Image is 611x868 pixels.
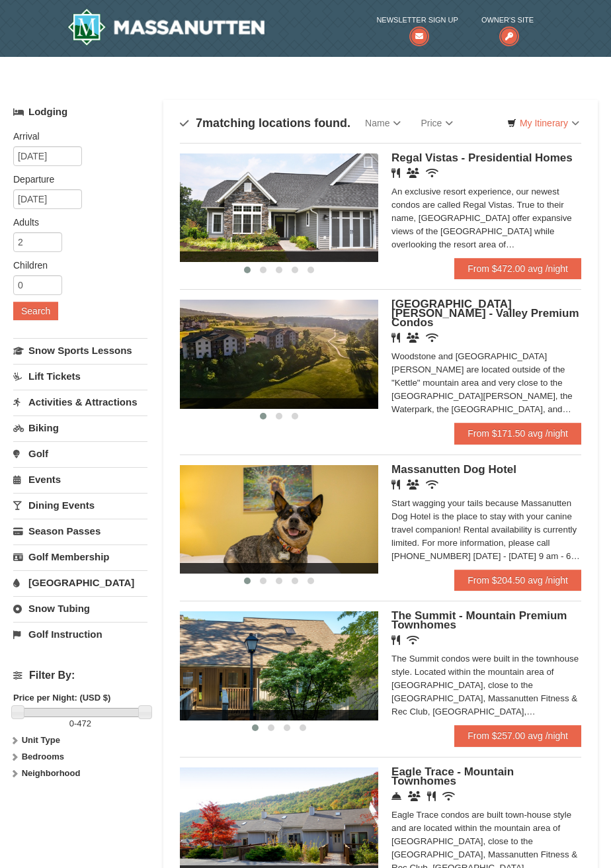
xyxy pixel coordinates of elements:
label: Children [13,259,138,272]
i: Wireless Internet (free) [426,333,438,343]
i: Restaurant [427,791,436,801]
span: 472 [77,718,91,728]
i: Restaurant [391,480,400,490]
i: Wireless Internet (free) [426,480,438,490]
strong: Neighborhood [22,768,81,778]
span: Owner's Site [481,13,534,26]
strong: Unit Type [22,735,60,745]
span: 0 [69,718,74,728]
a: Golf [13,441,147,466]
span: 7 [196,116,202,130]
span: Massanutten Dog Hotel [391,463,516,476]
span: The Summit - Mountain Premium Townhomes [391,609,567,631]
h4: Filter By: [13,670,147,681]
i: Conference Facilities [408,791,421,801]
span: [GEOGRAPHIC_DATA][PERSON_NAME] - Valley Premium Condos [391,298,579,329]
i: Concierge Desk [391,791,401,801]
strong: Price per Night: (USD $) [13,693,110,703]
i: Restaurant [391,635,400,645]
a: From $472.00 avg /night [454,258,581,279]
a: Golf Membership [13,544,147,569]
a: Activities & Attractions [13,390,147,414]
span: Regal Vistas - Presidential Homes [391,152,573,164]
label: Departure [13,173,138,186]
label: Arrival [13,130,138,143]
a: Events [13,467,147,492]
i: Wireless Internet (free) [442,791,455,801]
i: Wireless Internet (free) [407,635,419,645]
img: Massanutten Resort Logo [67,9,265,46]
button: Search [13,302,58,320]
a: Dining Events [13,493,147,517]
a: [GEOGRAPHIC_DATA] [13,570,147,595]
i: Banquet Facilities [407,168,419,178]
a: Snow Tubing [13,596,147,621]
span: Newsletter Sign Up [376,13,458,26]
a: My Itinerary [499,113,588,133]
div: The Summit condos were built in the townhouse style. Located within the mountain area of [GEOGRAP... [391,652,581,718]
a: From $171.50 avg /night [454,423,581,444]
a: Lodging [13,100,147,124]
i: Restaurant [391,333,400,343]
a: Golf Instruction [13,622,147,646]
a: Owner's Site [481,13,534,40]
strong: Bedrooms [22,752,64,761]
a: Massanutten Resort [67,9,265,46]
i: Restaurant [391,168,400,178]
a: Snow Sports Lessons [13,338,147,363]
a: From $257.00 avg /night [454,725,581,746]
a: Season Passes [13,519,147,543]
div: Woodstone and [GEOGRAPHIC_DATA][PERSON_NAME] are located outside of the "Kettle" mountain area an... [391,350,581,416]
a: Name [355,110,411,136]
div: Start wagging your tails because Massanutten Dog Hotel is the place to stay with your canine trav... [391,497,581,563]
i: Wireless Internet (free) [426,168,438,178]
i: Banquet Facilities [407,333,419,343]
a: From $204.50 avg /night [454,570,581,591]
a: Price [411,110,463,136]
span: Eagle Trace - Mountain Townhomes [391,765,514,787]
div: An exclusive resort experience, our newest condos are called Regal Vistas. True to their name, [G... [391,185,581,251]
a: Biking [13,415,147,440]
a: Newsletter Sign Up [376,13,458,40]
a: Lift Tickets [13,364,147,388]
i: Banquet Facilities [407,480,419,490]
label: Adults [13,216,138,229]
label: - [13,717,147,730]
h4: matching locations found. [180,116,350,130]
